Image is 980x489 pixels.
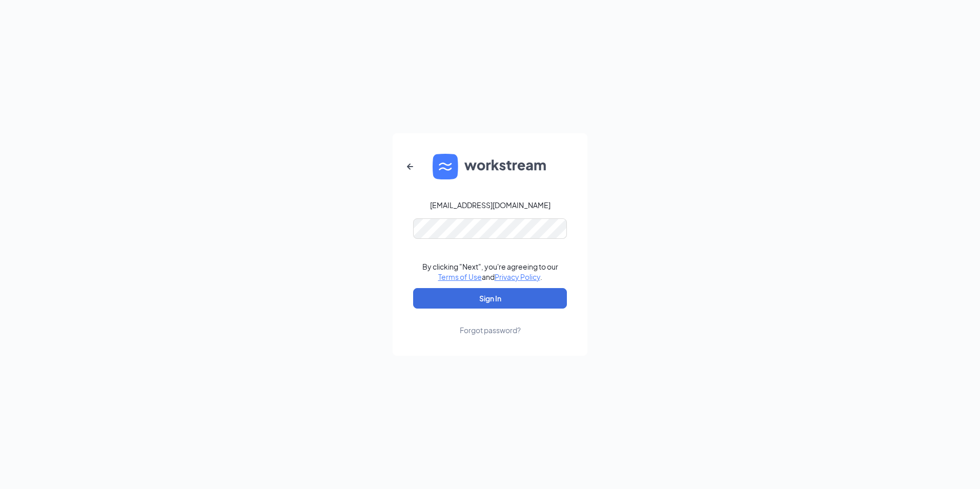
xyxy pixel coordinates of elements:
[404,160,416,173] svg: ArrowLeftNew
[460,309,521,335] a: Forgot password?
[398,154,422,179] button: ArrowLeftNew
[430,200,550,210] div: [EMAIL_ADDRESS][DOMAIN_NAME]
[433,154,547,179] img: WS logo and Workstream text
[413,288,567,309] button: Sign In
[422,261,558,282] div: By clicking "Next", you're agreeing to our and .
[438,272,482,281] a: Terms of Use
[495,272,540,281] a: Privacy Policy
[460,325,521,335] div: Forgot password?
